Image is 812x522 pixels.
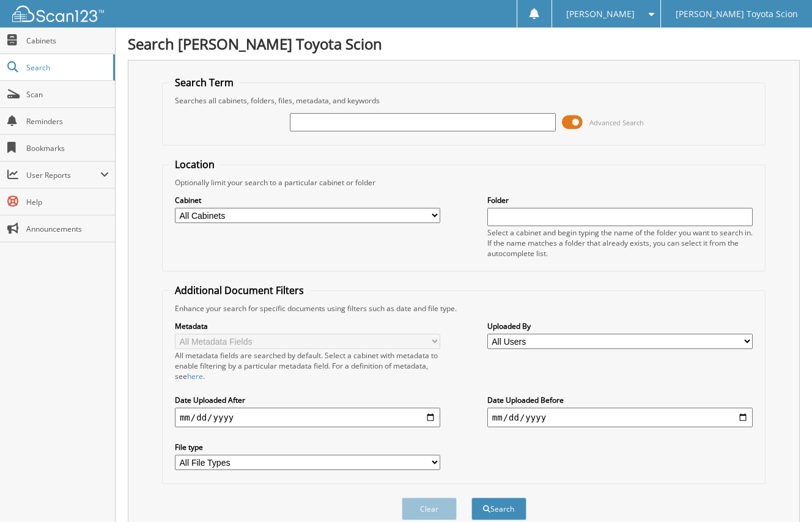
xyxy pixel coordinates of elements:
[402,498,457,520] button: Clear
[169,177,759,188] div: Optionally limit your search to a particular cabinet or folder
[26,35,109,46] span: Cabinets
[26,116,109,127] span: Reminders
[26,89,109,100] span: Scan
[26,224,109,234] span: Announcements
[169,284,310,297] legend: Additional Document Filters
[487,195,753,205] label: Folder
[26,170,100,180] span: User Reports
[175,321,440,331] label: Metadata
[487,321,753,331] label: Uploaded By
[169,95,759,106] div: Searches all cabinets, folders, files, metadata, and keywords
[471,498,526,520] button: Search
[175,195,440,205] label: Cabinet
[566,10,635,18] span: [PERSON_NAME]
[676,10,798,18] span: [PERSON_NAME] Toyota Scion
[169,158,221,171] legend: Location
[169,76,240,89] legend: Search Term
[169,303,759,314] div: Enhance your search for specific documents using filters such as date and file type.
[128,34,800,54] h1: Search [PERSON_NAME] Toyota Scion
[175,408,440,427] input: start
[26,143,109,153] span: Bookmarks
[26,197,109,207] span: Help
[12,6,104,22] img: scan123-logo-white.svg
[589,118,644,127] span: Advanced Search
[487,395,753,405] label: Date Uploaded Before
[187,371,203,381] a: here
[26,62,107,73] span: Search
[175,442,440,452] label: File type
[487,408,753,427] input: end
[175,350,440,381] div: All metadata fields are searched by default. Select a cabinet with metadata to enable filtering b...
[175,395,440,405] label: Date Uploaded After
[487,227,753,259] div: Select a cabinet and begin typing the name of the folder you want to search in. If the name match...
